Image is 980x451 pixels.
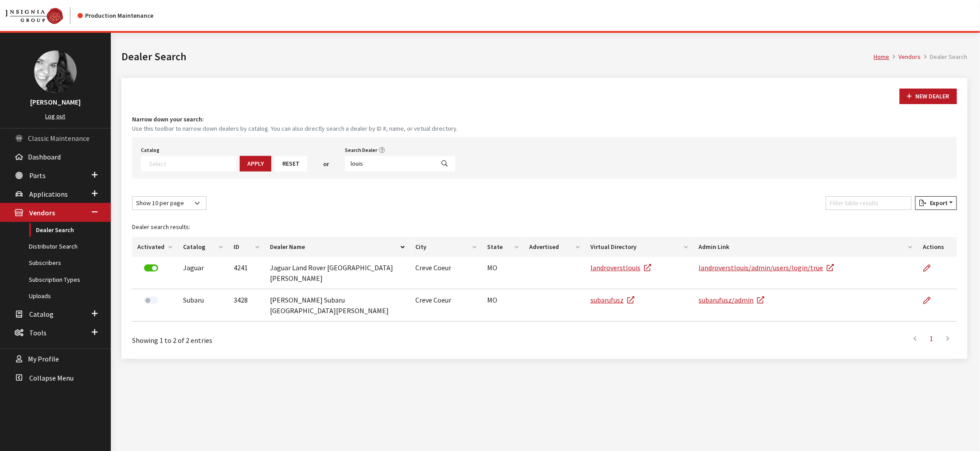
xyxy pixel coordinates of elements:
[178,237,228,257] th: Catalog: activate to sort column ascending
[29,171,46,180] span: Parts
[699,263,834,272] a: landroverstlouis/admin/users/login/true
[410,237,482,257] th: City: activate to sort column ascending
[345,156,434,171] input: Search
[5,8,63,24] img: Catalog Maintenance
[918,237,957,257] th: Actions
[228,237,265,257] th: ID: activate to sort column ascending
[590,295,634,304] a: subarufusz
[590,263,651,272] a: landroverstlouis
[585,237,694,257] th: Virtual Directory: activate to sort column ascending
[900,89,957,104] button: New Dealer
[275,156,307,171] button: Reset
[482,237,524,257] th: State: activate to sort column ascending
[240,156,271,171] button: Apply
[29,310,54,319] span: Catalog
[228,289,265,322] td: 3428
[29,373,74,382] span: Collapse Menu
[9,97,102,107] h3: [PERSON_NAME]
[29,190,68,198] span: Applications
[46,112,66,120] a: Log out
[5,7,78,24] a: Insignia Group logo
[482,289,524,322] td: MO
[34,51,77,93] img: Khrystal Dorton
[921,52,968,62] li: Dealer Search
[890,52,921,62] li: Vendors
[482,257,524,289] td: MO
[694,237,918,257] th: Admin Link: activate to sort column ascending
[924,330,940,347] a: 1
[28,152,61,161] span: Dashboard
[178,289,228,322] td: Subaru
[144,264,158,272] label: Deactivate Dealer
[345,146,377,154] label: Search Dealer
[265,237,410,257] th: Dealer Name: activate to sort column descending
[141,156,236,171] span: Select
[132,329,469,346] div: Showing 1 to 2 of 2 entries
[29,328,47,337] span: Tools
[121,49,874,65] h1: Dealer Search
[524,237,585,257] th: Advertised: activate to sort column ascending
[132,124,957,133] small: Use this toolbar to narrow down dealers by catalog. You can also directly search a dealer by ID #...
[265,257,410,289] td: Jaguar Land Rover [GEOGRAPHIC_DATA][PERSON_NAME]
[228,257,265,289] td: 4241
[28,355,59,364] span: My Profile
[410,289,482,322] td: Creve Coeur
[410,257,482,289] td: Creve Coeur
[434,156,455,171] button: Search
[874,53,890,61] a: Home
[132,115,957,124] h4: Narrow down your search:
[923,289,938,311] a: Edit Dealer
[28,134,90,143] span: Classic Maintenance
[144,297,158,304] label: Activate Dealer
[78,11,153,20] div: Production Maintenance
[29,209,55,218] span: Vendors
[178,257,228,289] td: Jaguar
[323,159,329,169] span: or
[699,295,765,304] a: subarufusz/admin
[149,159,236,167] textarea: Search
[141,146,160,154] label: Catalog
[926,199,948,207] span: Export
[826,196,912,210] input: Filter table results
[132,217,957,237] caption: Dealer search results:
[265,289,410,322] td: [PERSON_NAME] Subaru [GEOGRAPHIC_DATA][PERSON_NAME]
[915,196,957,210] button: Export
[923,257,938,279] a: Edit Dealer
[132,237,178,257] th: Activated: activate to sort column ascending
